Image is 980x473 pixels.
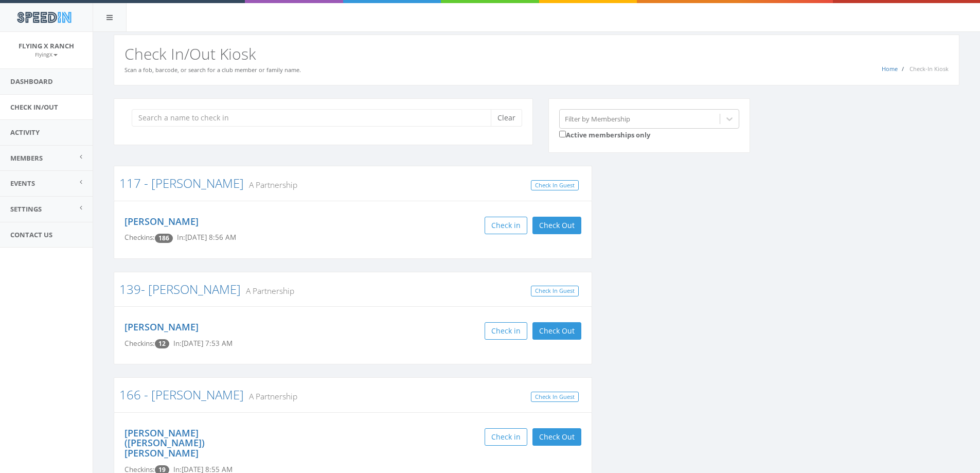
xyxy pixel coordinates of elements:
[19,41,74,50] span: Flying X Ranch
[124,427,205,460] a: [PERSON_NAME] ([PERSON_NAME]) [PERSON_NAME]
[10,204,42,214] span: Settings
[119,386,244,403] a: 166 - [PERSON_NAME]
[10,153,43,163] span: Members
[531,392,579,402] a: Check In Guest
[559,131,566,137] input: Active memberships only
[532,217,581,234] button: Check Out
[119,281,241,297] a: 139- [PERSON_NAME]
[35,51,58,58] small: FlyingX
[244,179,297,190] small: A Partnership
[155,234,173,243] span: Checkin count
[119,174,244,191] a: 117 - [PERSON_NAME]
[124,233,155,242] span: Checkins:
[124,339,155,348] span: Checkins:
[124,45,949,62] h2: Check In/Out Kiosk
[124,321,199,333] a: [PERSON_NAME]
[244,391,297,402] small: A Partnership
[910,65,949,73] span: Check-In Kiosk
[565,114,630,124] div: Filter by Membership
[124,215,199,227] a: [PERSON_NAME]
[531,180,579,191] a: Check In Guest
[124,66,301,74] small: Scan a fob, barcode, or search for a club member or family name.
[485,217,527,234] button: Check in
[532,428,581,446] button: Check Out
[35,49,58,59] a: FlyingX
[155,339,169,348] span: Checkin count
[559,129,650,140] label: Active memberships only
[532,322,581,340] button: Check Out
[10,179,35,188] span: Events
[241,285,294,296] small: A Partnership
[10,230,52,239] span: Contact Us
[132,109,498,127] input: Search a name to check in
[12,8,76,27] img: speedin_logo.png
[491,109,522,127] button: Clear
[531,286,579,296] a: Check In Guest
[882,65,898,73] a: Home
[173,339,233,348] span: In: [DATE] 7:53 AM
[485,428,527,446] button: Check in
[177,233,236,242] span: In: [DATE] 8:56 AM
[485,322,527,340] button: Check in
